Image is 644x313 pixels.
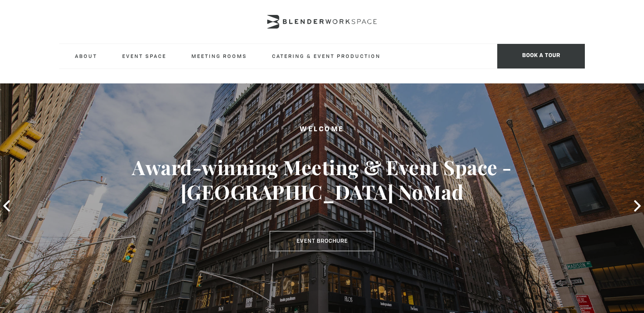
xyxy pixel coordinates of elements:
[115,44,173,68] a: Event Space
[497,44,585,68] span: Book a tour
[270,231,375,251] a: Event Brochure
[68,44,104,68] a: About
[32,125,612,136] h2: Welcome
[32,155,612,205] h3: Award-winning Meeting & Event Space - [GEOGRAPHIC_DATA] NoMad
[184,44,254,68] a: Meeting Rooms
[265,44,388,68] a: Catering & Event Production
